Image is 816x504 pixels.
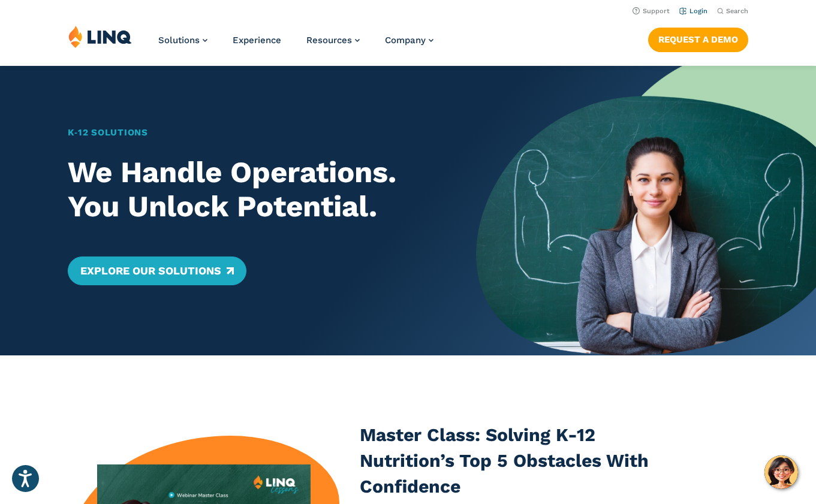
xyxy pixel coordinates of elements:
img: LINQ | K‑12 Software [68,25,132,48]
button: Open Search Bar [717,7,748,16]
a: Resources [306,35,360,46]
span: Search [726,7,748,15]
a: Explore Our Solutions [68,256,246,285]
h3: Master Class: Solving K-12 Nutrition’s Top 5 Obstacles With Confidence [360,422,689,500]
button: Hello, have a question? Let’s chat. [764,455,798,489]
img: Home Banner [476,66,816,355]
a: Support [633,7,670,15]
a: Experience [233,35,281,46]
h1: K‑12 Solutions [68,126,442,140]
a: Solutions [158,35,207,46]
a: Login [679,7,707,15]
nav: Button Navigation [648,25,748,52]
span: Company [385,35,426,46]
span: Solutions [158,35,200,46]
span: Resources [306,35,352,46]
a: Request a Demo [648,28,748,52]
a: Company [385,35,433,46]
h2: We Handle Operations. You Unlock Potential. [68,155,442,223]
nav: Primary Navigation [158,25,433,65]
